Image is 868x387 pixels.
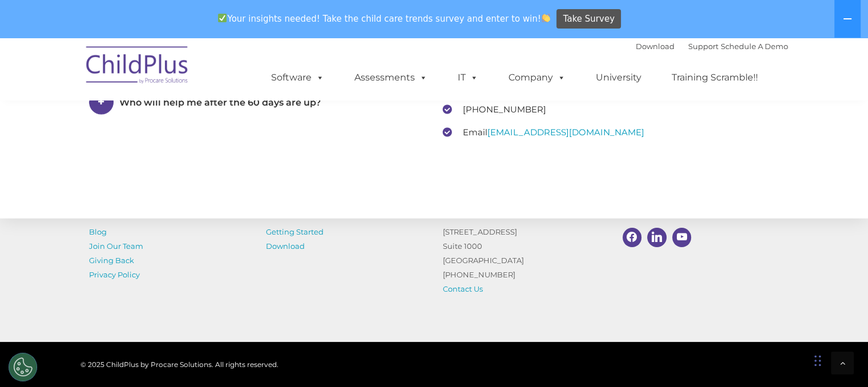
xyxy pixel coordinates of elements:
a: Schedule A Demo [721,42,788,51]
a: Download [266,241,305,251]
p: [STREET_ADDRESS] Suite 1000 [GEOGRAPHIC_DATA] [PHONE_NUMBER] [443,225,603,296]
a: Contact Us [443,284,483,293]
a: Getting Started [266,227,324,236]
span: © 2025 ChildPlus by Procare Solutions. All rights reserved. [80,360,278,369]
a: Youtube [669,225,695,250]
img: ✅ [218,14,227,22]
a: Training Scramble!! [660,66,769,89]
span: Take Survey [563,9,615,29]
span: Your insights needed! Take the child care trends survey and enter to win! [213,7,555,30]
li: [PHONE_NUMBER] [443,101,780,118]
a: Privacy Policy [89,270,140,279]
a: Company [497,66,577,89]
span: Who will help me after the 60 days are up? [119,97,321,108]
img: ChildPlus by Procare Solutions [80,38,195,95]
a: Take Survey [556,9,621,29]
div: Drag [814,344,821,378]
a: [EMAIL_ADDRESS][DOMAIN_NAME] [487,127,644,138]
a: IT [446,66,490,89]
a: Assessments [343,66,439,89]
a: Facebook [620,225,645,250]
a: Blog [89,227,107,236]
a: Linkedin [644,225,669,250]
font: | [636,42,788,51]
button: Cookies Settings [9,353,37,381]
a: Support [688,42,718,51]
a: University [584,66,653,89]
a: Software [260,66,336,89]
iframe: Chat Widget [682,264,868,387]
a: Giving Back [89,256,134,265]
img: 👏 [542,14,550,22]
li: Email [443,124,780,141]
a: Join Our Team [89,241,143,251]
a: Download [636,42,675,51]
